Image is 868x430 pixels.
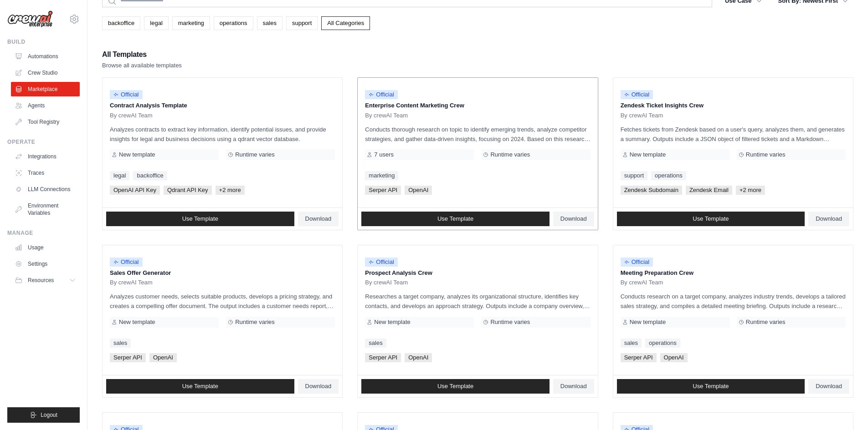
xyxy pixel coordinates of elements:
[110,112,153,119] span: By crewAI Team
[645,339,680,348] a: operations
[257,16,282,30] a: sales
[110,268,335,278] p: Sales Offer Generator
[133,171,167,180] a: backoffice
[102,16,140,30] a: backoffice
[11,240,80,255] a: Usage
[437,215,473,223] span: Use Template
[110,171,129,180] a: legal
[298,212,339,226] a: Download
[621,90,653,99] span: Official
[374,151,394,158] span: 7 users
[305,215,332,223] span: Download
[7,38,80,46] div: Build
[365,292,590,311] p: Researches a target company, analyzes its organizational structure, identifies key contacts, and ...
[235,151,275,158] span: Runtime varies
[7,229,80,237] div: Manage
[110,258,143,267] span: Official
[214,16,253,30] a: operations
[621,186,682,195] span: Zendesk Subdomain
[216,186,245,195] span: +2 more
[7,10,53,28] img: Logo
[365,171,398,180] a: marketing
[693,215,729,223] span: Use Template
[560,215,587,223] span: Download
[102,61,182,70] p: Browse all available templates
[11,166,80,180] a: Traces
[164,186,212,195] span: Qdrant API Key
[7,138,80,146] div: Operate
[28,277,54,284] span: Resources
[7,407,80,423] button: Logout
[365,279,408,286] span: By crewAI Team
[235,319,275,326] span: Runtime varies
[106,212,294,226] a: Use Template
[621,258,653,267] span: Official
[110,279,153,286] span: By crewAI Team
[553,379,594,394] a: Download
[41,411,57,419] span: Logout
[660,353,688,362] span: OpenAI
[621,292,846,311] p: Conducts research on a target company, analyzes industry trends, develops a tailored sales strate...
[621,125,846,144] p: Fetches tickets from Zendesk based on a user's query, analyzes them, and generates a summary. Out...
[119,151,155,158] span: New template
[621,101,846,110] p: Zendesk Ticket Insights Crew
[686,186,732,195] span: Zendesk Email
[172,16,210,30] a: marketing
[405,353,432,362] span: OpenAI
[305,383,332,390] span: Download
[405,186,432,195] span: OpenAI
[808,212,849,226] a: Download
[11,82,80,96] a: Marketplace
[365,125,590,144] p: Conducts thorough research on topic to identify emerging trends, analyze competitor strategies, a...
[816,383,842,390] span: Download
[816,215,842,223] span: Download
[11,66,80,80] a: Crew Studio
[110,101,335,110] p: Contract Analysis Template
[365,186,401,195] span: Serper API
[11,198,80,220] a: Environment Variables
[490,319,530,326] span: Runtime varies
[11,149,80,164] a: Integrations
[621,112,663,119] span: By crewAI Team
[365,90,398,99] span: Official
[110,353,146,362] span: Serper API
[182,383,218,390] span: Use Template
[11,257,80,271] a: Settings
[361,379,550,394] a: Use Template
[365,339,386,348] a: sales
[437,383,473,390] span: Use Template
[630,151,666,158] span: New template
[149,353,177,362] span: OpenAI
[621,279,663,286] span: By crewAI Team
[182,215,218,223] span: Use Template
[286,16,318,30] a: support
[746,319,786,326] span: Runtime varies
[102,48,182,61] h2: All Templates
[365,112,408,119] span: By crewAI Team
[11,49,80,64] a: Automations
[621,268,846,278] p: Meeting Preparation Crew
[746,151,786,158] span: Runtime varies
[621,171,647,180] a: support
[361,212,550,226] a: Use Template
[365,101,590,110] p: Enterprise Content Marketing Crew
[11,98,80,113] a: Agents
[617,212,805,226] a: Use Template
[374,319,410,326] span: New template
[119,319,155,326] span: New template
[365,258,398,267] span: Official
[553,212,594,226] a: Download
[617,379,805,394] a: Use Template
[693,383,729,390] span: Use Template
[621,353,657,362] span: Serper API
[808,379,849,394] a: Download
[106,379,294,394] a: Use Template
[736,186,765,195] span: +2 more
[144,16,168,30] a: legal
[110,339,131,348] a: sales
[365,353,401,362] span: Serper API
[11,115,80,129] a: Tool Registry
[321,16,370,30] a: All Categories
[560,383,587,390] span: Download
[365,268,590,278] p: Prospect Analysis Crew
